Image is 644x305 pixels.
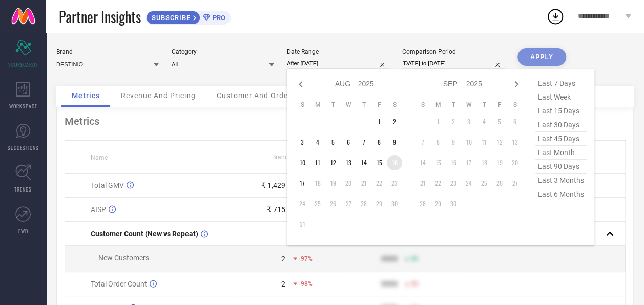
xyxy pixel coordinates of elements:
[446,176,461,191] td: Tue Sep 23 2025
[295,101,310,109] th: Sunday
[287,48,389,55] div: Date Range
[535,118,587,132] span: last 30 days
[310,155,325,170] td: Mon Aug 11 2025
[430,155,446,170] td: Mon Sep 15 2025
[410,255,418,262] span: 50
[371,196,387,212] td: Fri Aug 29 2025
[295,217,310,232] td: Sun Aug 31 2025
[430,114,446,129] td: Mon Sep 01 2025
[535,146,587,160] span: last month
[371,135,387,150] td: Fri Aug 08 2025
[415,101,430,109] th: Sunday
[281,255,285,263] div: 2
[430,135,446,150] td: Mon Sep 08 2025
[371,155,387,170] td: Fri Aug 15 2025
[492,135,507,150] td: Fri Sep 12 2025
[507,101,523,109] th: Saturday
[387,196,402,212] td: Sat Aug 30 2025
[387,135,402,150] td: Sat Aug 09 2025
[446,135,461,150] td: Tue Sep 09 2025
[272,154,306,161] span: Brand Value
[295,78,307,90] div: Previous month
[446,196,461,212] td: Tue Sep 30 2025
[476,176,492,191] td: Thu Sep 25 2025
[415,196,430,212] td: Sun Sep 28 2025
[430,176,446,191] td: Mon Sep 22 2025
[356,135,371,150] td: Thu Aug 07 2025
[371,101,387,109] th: Friday
[98,254,149,262] span: New Customers
[65,115,626,127] div: Metrics
[8,61,38,68] span: SCORECARDS
[535,174,587,187] span: last 3 months
[341,155,356,170] td: Wed Aug 13 2025
[295,176,310,191] td: Sun Aug 17 2025
[91,181,124,189] span: Total GMV
[507,114,523,129] td: Sat Sep 06 2025
[341,101,356,109] th: Wednesday
[341,135,356,150] td: Wed Aug 06 2025
[507,135,523,150] td: Sat Sep 13 2025
[146,8,231,25] a: SUBSCRIBEPRO
[492,176,507,191] td: Fri Sep 26 2025
[476,155,492,170] td: Thu Sep 18 2025
[415,155,430,170] td: Sun Sep 14 2025
[546,7,565,26] div: Open download list
[295,196,310,212] td: Sun Aug 24 2025
[299,280,313,288] span: -98%
[72,91,100,100] span: Metrics
[461,135,476,150] td: Wed Sep 10 2025
[492,155,507,170] td: Fri Sep 19 2025
[492,114,507,129] td: Fri Sep 05 2025
[325,101,341,109] th: Tuesday
[507,176,523,191] td: Sat Sep 27 2025
[476,114,492,129] td: Thu Sep 04 2025
[387,155,402,170] td: Sat Aug 16 2025
[446,155,461,170] td: Tue Sep 16 2025
[356,155,371,170] td: Thu Aug 14 2025
[147,14,193,22] span: SUBSCRIBE
[446,114,461,129] td: Tue Sep 02 2025
[295,135,310,150] td: Sun Aug 03 2025
[535,90,587,104] span: last week
[295,155,310,170] td: Sun Aug 10 2025
[381,255,397,263] div: 9999
[492,101,507,109] th: Friday
[91,205,106,214] span: AISP
[356,196,371,212] td: Thu Aug 28 2025
[310,176,325,191] td: Mon Aug 18 2025
[535,132,587,146] span: last 45 days
[387,176,402,191] td: Sat Aug 23 2025
[121,91,196,100] span: Revenue And Pricing
[461,101,476,109] th: Wednesday
[325,176,341,191] td: Tue Aug 19 2025
[9,102,37,110] span: WORKSPACE
[341,176,356,191] td: Wed Aug 20 2025
[402,58,505,69] input: Select comparison period
[387,114,402,129] td: Sat Aug 02 2025
[430,196,446,212] td: Mon Sep 29 2025
[507,155,523,170] td: Sat Sep 20 2025
[310,135,325,150] td: Mon Aug 04 2025
[410,280,418,288] span: 50
[371,176,387,191] td: Fri Aug 22 2025
[310,101,325,109] th: Monday
[461,114,476,129] td: Wed Sep 03 2025
[281,280,285,288] div: 2
[18,227,28,235] span: FWD
[325,196,341,212] td: Tue Aug 26 2025
[446,101,461,109] th: Tuesday
[325,135,341,150] td: Tue Aug 05 2025
[415,135,430,150] td: Sun Sep 07 2025
[476,101,492,109] th: Thursday
[535,160,587,174] span: last 90 days
[356,176,371,191] td: Thu Aug 21 2025
[59,6,141,27] span: Partner Insights
[387,101,402,109] th: Saturday
[267,205,285,214] div: ₹ 715
[476,135,492,150] td: Thu Sep 11 2025
[461,176,476,191] td: Wed Sep 24 2025
[14,185,32,193] span: TRENDS
[172,48,274,55] div: Category
[415,176,430,191] td: Sun Sep 21 2025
